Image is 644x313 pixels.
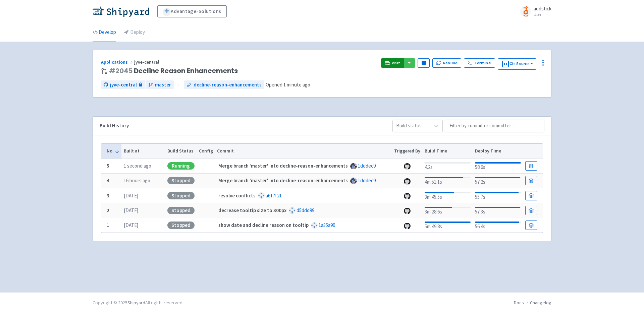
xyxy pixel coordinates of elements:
[514,300,524,306] a: Docs
[218,222,309,228] strong: show date and decline reason on tooltip
[218,192,256,199] strong: resolve conflicts
[319,222,335,228] a: 1a35a90
[167,162,195,170] div: Running
[266,81,310,88] span: Opened
[358,177,376,184] a: 1dddec9
[218,177,348,184] strong: Merge branch 'master' into decline-reason-enhancements
[100,122,382,130] div: Build History
[110,81,137,89] span: jyve-central
[266,192,282,199] a: a617f21
[218,163,348,169] strong: Merge branch 'master' into decline-reason-enhancements
[425,176,471,186] div: 4m 51.1s
[392,144,423,159] th: Triggered By
[392,60,400,66] span: Visit
[475,220,521,231] div: 56.4s
[358,163,376,169] a: 1dddec9
[107,222,109,228] b: 1
[109,66,132,75] a: #2045
[534,5,551,12] span: aodstick
[525,161,537,171] a: Build Details
[157,5,227,17] a: Advantage-Solutions
[525,206,537,215] a: Build Details
[525,176,537,185] a: Build Details
[124,222,138,228] time: [DATE]
[101,59,134,65] a: Applications
[93,299,183,306] div: Copyright © 2025 All rights reserved.
[167,222,195,229] div: Stopped
[425,161,471,171] div: 4.2s
[475,205,521,216] div: 57.3s
[425,205,471,216] div: 3m 28.6s
[121,144,165,159] th: Built at
[127,300,145,306] a: Shipyard
[525,221,537,230] a: Build Details
[475,191,521,201] div: 55.7s
[107,163,109,169] b: 5
[124,163,151,169] time: 1 second ago
[124,177,150,184] time: 16 hours ago
[101,80,145,89] a: jyve-central
[197,144,215,159] th: Config
[124,23,145,42] a: Deploy
[425,191,471,201] div: 3m 45.5s
[444,120,544,132] input: Filter by commit or committer...
[475,176,521,186] div: 57.2s
[525,191,537,200] a: Build Details
[134,59,160,65] span: jyve-central
[464,58,495,68] a: Terminal
[109,67,238,75] span: Decline Reason Enhancements
[176,81,181,89] span: ←
[167,207,195,214] div: Stopped
[124,207,138,213] time: [DATE]
[473,144,523,159] th: Deploy Time
[475,161,521,171] div: 58.6s
[516,6,551,17] a: aodstick User
[418,58,430,68] button: Pause
[93,23,116,42] a: Develop
[184,80,264,89] a: decline-reason-enhancements
[107,207,109,213] b: 2
[283,81,310,88] time: 1 minute ago
[215,144,392,159] th: Commit
[432,58,461,68] button: Rebuild
[165,144,197,159] th: Build Status
[107,192,109,199] b: 3
[194,81,262,89] span: decline-reason-enhancements
[422,144,473,159] th: Build Time
[107,177,109,184] b: 4
[155,81,171,89] span: master
[167,192,195,199] div: Stopped
[218,207,286,213] strong: decrease tooltip size to 300px
[167,177,195,184] div: Stopped
[534,12,551,17] small: User
[93,6,149,17] img: Shipyard logo
[498,58,536,70] button: Git Source
[107,147,119,154] button: No.
[530,300,551,306] a: Changelog
[425,220,471,231] div: 5m 49.8s
[381,58,404,68] a: Visit
[297,207,314,213] a: d5ddd99
[124,192,138,199] time: [DATE]
[146,80,174,89] a: master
